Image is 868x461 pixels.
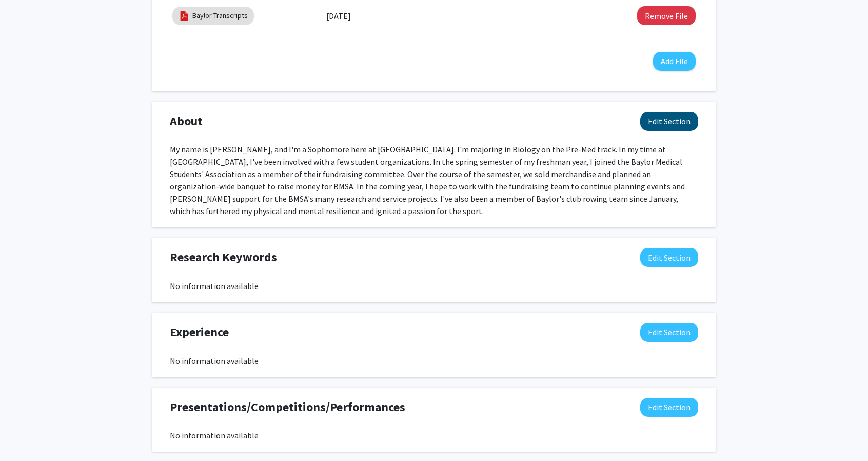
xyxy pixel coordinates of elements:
[8,415,44,453] iframe: Chat
[192,10,248,21] a: Baylor Transcripts
[640,112,698,131] button: Edit About
[179,10,190,22] img: pdf_icon.png
[640,248,698,267] button: Edit Research Keywords
[653,52,696,71] button: Add File
[170,248,277,266] span: Research Keywords
[640,398,698,417] button: Edit Presentations/Competitions/Performances
[170,112,203,130] span: About
[170,355,698,367] div: No information available
[170,398,405,416] span: Presentations/Competitions/Performances
[637,6,696,25] button: Remove Baylor Transcripts File
[170,429,698,441] div: No information available
[170,323,229,341] span: Experience
[326,7,351,25] label: [DATE]
[640,323,698,342] button: Edit Experience
[170,280,698,292] div: No information available
[170,143,698,217] div: My name is [PERSON_NAME], and I'm a Sophomore here at [GEOGRAPHIC_DATA]. I'm majoring in Biology ...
